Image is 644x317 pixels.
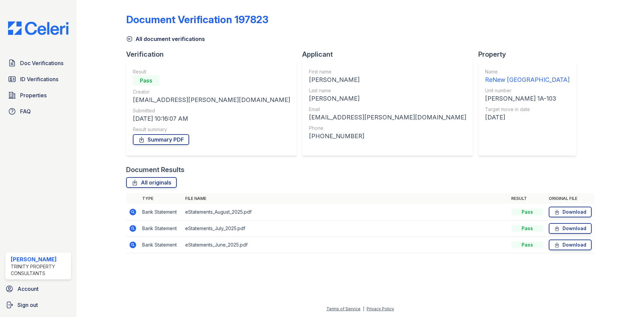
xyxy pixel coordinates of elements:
td: Bank Statement [140,220,182,237]
div: Email [309,106,466,113]
a: Sign out [3,298,74,312]
div: [DATE] [485,113,570,122]
a: Download [549,207,592,217]
div: Result [133,68,290,75]
div: Document Verification 197823 [126,13,268,25]
a: Account [3,282,74,296]
div: Applicant [302,50,478,59]
span: ID Verifications [20,75,58,83]
div: [PERSON_NAME] [309,94,466,103]
div: ReNew [GEOGRAPHIC_DATA] [485,75,570,85]
div: First name [309,68,466,75]
a: All document verifications [126,35,205,43]
div: [DATE] 10:16:07 AM [133,114,290,123]
span: Sign out [17,301,38,309]
span: Doc Verifications [20,59,63,67]
div: Trinity Property Consultants [11,263,68,277]
div: Pass [133,75,160,86]
a: Summary PDF [133,134,189,145]
div: [PERSON_NAME] 1A-103 [485,94,570,103]
a: Download [549,223,592,234]
div: Pass [511,209,543,215]
a: Privacy Policy [367,306,394,311]
td: eStatements_August_2025.pdf [182,204,508,220]
div: Result summary [133,126,290,133]
td: Bank Statement [140,204,182,220]
div: Unit number [485,87,570,94]
div: [EMAIL_ADDRESS][PERSON_NAME][DOMAIN_NAME] [309,113,466,122]
a: All originals [126,177,177,188]
a: Terms of Service [326,306,361,311]
div: Pass [511,242,543,248]
div: Target move in date [485,106,570,113]
th: Type [140,193,182,204]
div: [PHONE_NUMBER] [309,131,466,141]
div: [PERSON_NAME] [309,75,466,85]
a: Download [549,240,592,250]
a: Doc Verifications [5,56,71,70]
div: Creator [133,89,290,95]
td: Bank Statement [140,237,182,253]
td: eStatements_June_2025.pdf [182,237,508,253]
div: [PERSON_NAME] [11,255,68,263]
div: | [363,306,364,311]
th: File name [182,193,508,204]
div: Name [485,68,570,75]
a: ID Verifications [5,72,71,86]
a: Name ReNew [GEOGRAPHIC_DATA] [485,68,570,85]
a: FAQ [5,105,71,118]
div: Property [478,50,582,59]
div: Document Results [126,165,184,174]
span: FAQ [20,107,31,115]
span: Account [17,285,39,293]
a: Properties [5,89,71,102]
th: Result [508,193,546,204]
th: Original file [546,193,594,204]
img: CE_Logo_Blue-a8612792a0a2168367f1c8372b55b34899dd931a85d93a1a3d3e32e68fde9ad4.png [3,21,74,35]
span: Properties [20,91,47,99]
div: [EMAIL_ADDRESS][PERSON_NAME][DOMAIN_NAME] [133,95,290,105]
div: Last name [309,87,466,94]
td: eStatements_July_2025.pdf [182,220,508,237]
div: Phone [309,125,466,131]
div: Verification [126,50,302,59]
div: Pass [511,225,543,232]
div: Submitted [133,107,290,114]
